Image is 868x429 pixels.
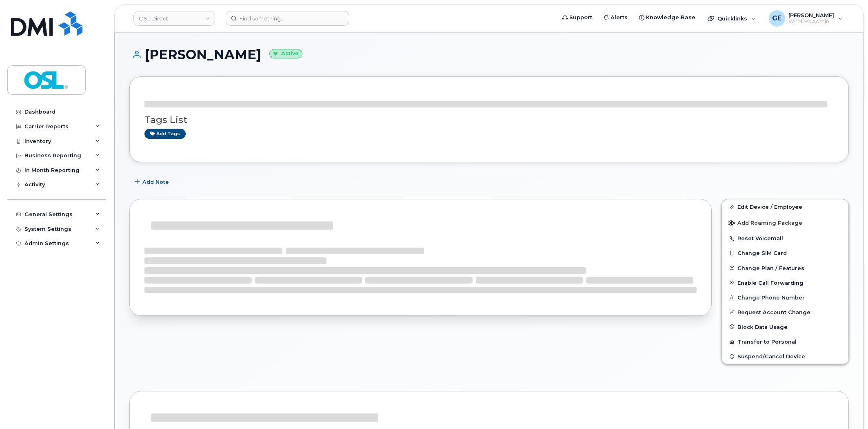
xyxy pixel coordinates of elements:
small: Active [269,49,302,58]
button: Add Roaming Package [722,214,848,231]
span: Enable Call Forwarding [737,279,804,286]
button: Suspend/Cancel Device [722,349,848,364]
h1: [PERSON_NAME] [129,47,849,62]
button: Change Phone Number [722,290,848,305]
button: Change SIM Card [722,246,848,260]
a: Edit Device / Employee [722,199,848,214]
button: Change Plan / Features [722,261,848,275]
a: Add tags [144,129,186,139]
span: Suspend/Cancel Device [737,353,805,360]
span: Change Plan / Features [737,265,804,271]
button: Add Note [129,174,176,189]
button: Transfer to Personal [722,334,848,349]
button: Enable Call Forwarding [722,275,848,290]
button: Block Data Usage [722,320,848,334]
button: Reset Voicemail [722,231,848,246]
h3: Tags List [144,115,834,125]
span: Add Note [142,178,169,186]
button: Request Account Change [722,305,848,320]
span: Add Roaming Package [728,220,802,228]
